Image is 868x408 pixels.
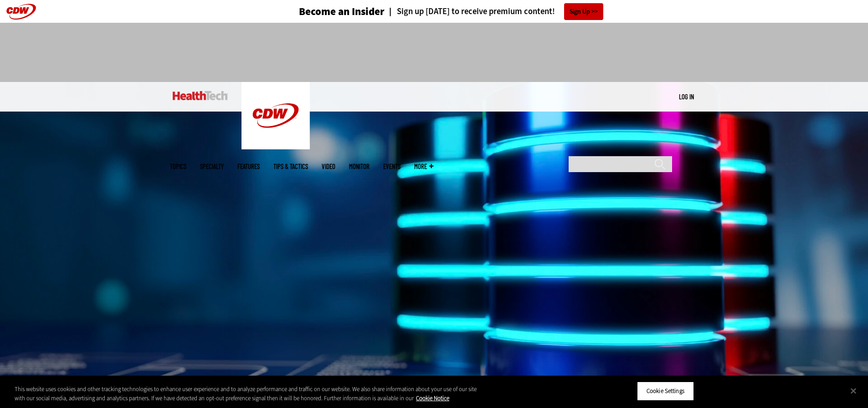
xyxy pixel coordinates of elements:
[385,7,555,16] a: Sign up [DATE] to receive premium content!
[237,163,260,170] a: Features
[200,163,224,170] span: Specialty
[414,163,433,170] span: More
[170,163,186,170] span: Topics
[241,142,310,152] a: CDW
[241,82,310,149] img: Home
[268,32,600,73] iframe: advertisement
[416,394,449,402] a: More information about your privacy
[173,91,228,100] img: Home
[564,3,603,20] a: Sign Up
[843,381,863,401] button: Close
[679,92,694,102] div: User menu
[265,6,385,17] a: Become an Insider
[299,6,385,17] h3: Become an Insider
[273,163,308,170] a: Tips & Tactics
[349,163,370,170] a: MonITor
[679,92,694,101] a: Log in
[322,163,335,170] a: Video
[15,385,478,403] div: This website uses cookies and other tracking technologies to enhance user experience and to analy...
[637,382,694,401] button: Cookie Settings
[383,163,401,170] a: Events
